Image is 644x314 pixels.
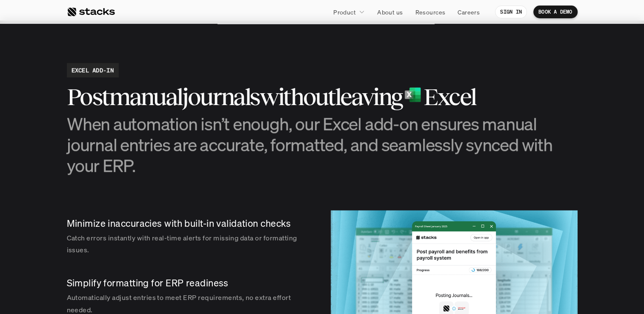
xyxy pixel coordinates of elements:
[377,8,403,17] p: About us
[100,162,138,168] a: Privacy Policy
[410,4,450,20] a: Resources
[333,8,356,17] p: Product
[538,9,572,15] p: BOOK A DEMO
[372,4,408,20] a: About us
[109,84,182,110] h2: manual
[182,84,260,110] h2: journals
[458,8,480,17] p: Careers
[67,217,310,230] p: Minimize inaccuracies with built-in validation checks
[452,4,485,20] a: Careers
[533,6,578,18] a: BOOK A DEMO
[495,6,527,18] a: SIGN IN
[335,84,402,110] h2: leaving
[67,232,310,257] p: Catch errors instantly with real-time alerts for missing data or formatting issues.
[415,8,445,17] p: Resources
[260,84,335,110] h2: without
[67,277,310,290] p: Simplify formatting for ERP readiness
[500,9,522,15] p: SIGN IN
[72,66,114,74] h2: EXCEL ADD-IN
[424,84,475,110] h2: Excel
[67,84,109,110] h2: Post
[67,113,578,176] h3: When automation isn’t enough, our Excel add-on ensures manual journal entries are accurate, forma...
